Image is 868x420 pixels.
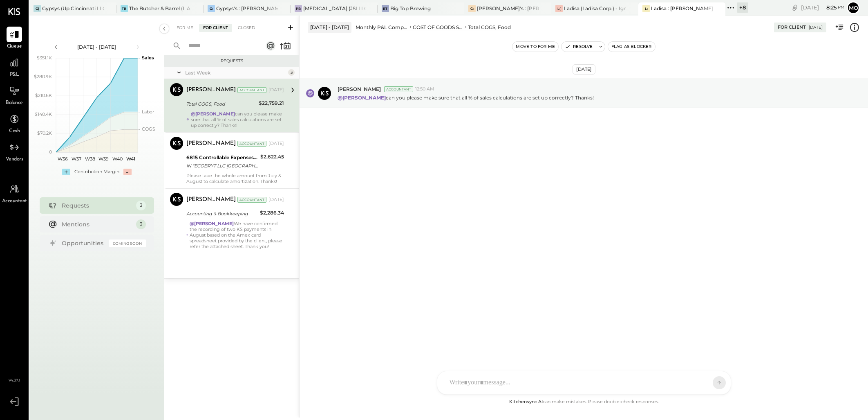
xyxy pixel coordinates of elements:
button: Move to for me [512,42,558,52]
a: Accountant [0,181,28,205]
div: Monthly P&L Comparison [356,24,409,31]
text: 0 [49,149,52,155]
div: $22,759.21 [259,99,284,107]
div: [DATE] [809,25,823,30]
div: - [123,169,132,175]
a: P&L [0,55,28,79]
div: TB [121,5,128,12]
a: Queue [0,27,28,50]
text: Labor [142,109,154,115]
text: W41 [126,156,135,162]
div: IN *ECOBRYT LLC [GEOGRAPHIC_DATA] [186,162,258,170]
div: Ladisa (Ladisa Corp.) - Ignite [564,5,626,12]
strong: @[PERSON_NAME] [191,111,235,117]
div: [DATE] [268,140,284,147]
div: + 8 [737,2,748,13]
span: 12:50 AM [415,86,434,93]
div: Accountant [237,141,266,147]
div: [DATE] - [DATE] [308,22,351,32]
text: COGS [142,126,155,132]
div: G: [208,5,215,12]
div: Mentions [62,220,132,228]
button: Mo [847,1,860,14]
text: W38 [85,156,95,162]
div: For Me [172,24,197,32]
div: Requests [168,58,295,64]
div: PB [295,5,302,12]
div: Ladisa : [PERSON_NAME] in the Alley & The Blind Pig [651,5,713,12]
div: [DATE] [573,64,595,75]
div: [MEDICAL_DATA] (JSI LLC) - Ignite [303,5,365,12]
span: Cash [9,128,20,135]
text: W40 [112,156,122,162]
strong: @[PERSON_NAME] [190,221,234,226]
div: 3 [136,219,146,229]
div: Accountant [237,87,266,93]
div: Big Top Brewing [390,5,431,12]
text: W36 [58,156,68,162]
div: Opportunities [62,239,105,247]
div: can you please make sure that all % of sales calculations are set up correctly? Thanks! [191,111,284,128]
a: Vendors [0,140,28,163]
div: L( [555,5,563,12]
text: $351.1K [37,55,52,61]
text: Sales [142,55,154,61]
div: G: [468,5,476,12]
div: [PERSON_NAME] [186,196,236,204]
div: [PERSON_NAME] [186,86,236,94]
div: For Client [778,24,806,31]
span: [PERSON_NAME] [338,86,381,93]
div: Accountant [237,197,266,203]
div: BT [382,5,389,12]
span: Accountant [2,198,27,205]
div: For Client [199,24,232,32]
div: Gypsys (Up Cincinnati LLC) - Ignite [42,5,104,12]
a: Cash [0,111,28,135]
button: Flag as Blocker [608,42,655,52]
div: Accountant [384,86,413,92]
div: 3 [136,201,146,210]
strong: @[PERSON_NAME] [338,95,386,101]
text: $70.2K [37,130,52,136]
div: The Butcher & Barrel (L Argento LLC) - [GEOGRAPHIC_DATA] [129,5,191,12]
div: Coming Soon [109,239,146,247]
div: Contribution Margin [74,169,119,175]
div: $2,286.34 [260,209,284,217]
div: Total COGS, Food [186,100,256,108]
a: Balance [0,83,28,107]
text: $210.6K [35,93,52,98]
div: [DATE] [801,4,845,11]
text: $280.9K [34,74,52,79]
p: can you please make sure that all % of sales calculations are set up correctly? Thanks! [338,94,594,101]
text: W39 [98,156,109,162]
span: Vendors [6,156,23,163]
text: $140.4K [35,111,52,117]
span: Balance [6,99,23,107]
div: + [62,169,70,175]
div: Total COGS, Food [468,24,511,31]
div: G( [34,5,41,12]
span: P&L [10,71,19,79]
div: [PERSON_NAME]'s : [PERSON_NAME]'s [477,5,539,12]
div: COST OF GOODS SOLD (COGS) [413,24,464,31]
div: [PERSON_NAME] [186,140,236,148]
div: [DATE] [268,196,284,203]
div: We have confirmed the recording of two KS payments in August based on the Amex card spreadsheet p... [190,221,284,249]
div: Gypsys's : [PERSON_NAME] on the levee [216,5,278,12]
text: W37 [72,156,81,162]
div: [DATE] - [DATE] [62,43,132,50]
div: [DATE] [268,87,284,93]
div: Last Week [185,69,286,76]
div: Requests [62,201,132,210]
div: 6815 Controllable Expenses:Repairs & Maintenance:Repair & Maintenance, Facility [186,154,258,162]
div: L: [642,5,650,12]
span: Queue [7,43,22,50]
div: 3 [288,69,295,76]
div: Closed [234,24,259,32]
div: Accounting & Bookkeeping [186,210,257,218]
div: Please take the whole amount from July & August to calculate amortization. Thanks! [186,173,284,184]
button: Resolve [562,42,596,52]
div: $2,622.45 [260,153,284,161]
div: copy link [791,3,799,12]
